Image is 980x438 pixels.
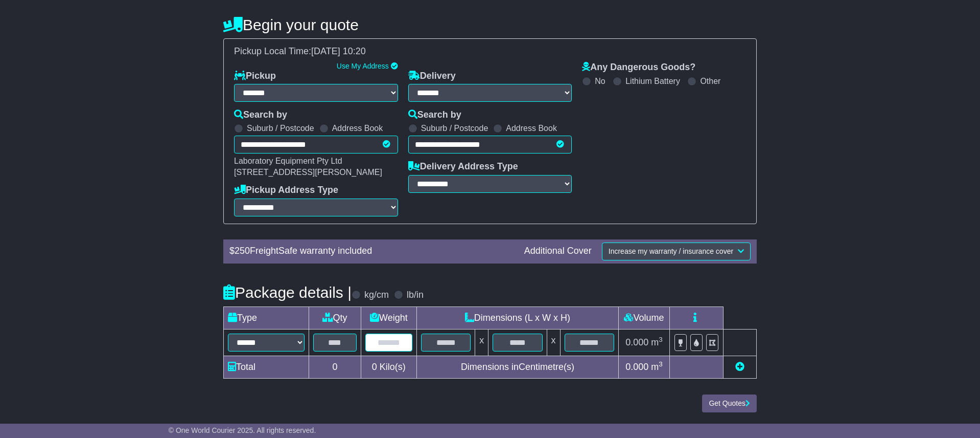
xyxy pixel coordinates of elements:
td: Qty [309,306,361,329]
td: x [475,329,488,356]
span: 0.000 [625,337,648,347]
label: Other [700,76,720,86]
span: 0.000 [625,362,648,372]
td: Kilo(s) [361,356,416,378]
label: Pickup Address Type [234,185,338,196]
label: kg/cm [364,290,389,301]
span: Increase my warranty / insurance cover [609,247,733,255]
sup: 3 [659,336,663,343]
td: Total [224,356,309,378]
span: Laboratory Equipment Pty Ltd [234,157,342,165]
span: © One World Courier 2025. All rights reserved. [169,426,316,434]
label: Lithium Battery [625,76,680,86]
button: Increase my warranty / insurance cover [602,243,751,260]
h4: Begin your quote [223,16,757,33]
td: Weight [361,306,416,329]
sup: 3 [659,360,663,368]
span: [STREET_ADDRESS][PERSON_NAME] [234,168,382,177]
span: 0 [372,362,377,372]
label: No [595,76,605,86]
a: Use My Address [337,62,389,70]
td: Type [224,306,309,329]
h4: Package details | [223,284,352,301]
label: Delivery [408,71,456,82]
label: Delivery Address Type [408,161,518,172]
div: Pickup Local Time: [229,46,751,57]
label: Search by [408,109,461,121]
td: x [547,329,560,356]
div: Additional Cover [519,246,597,257]
label: Address Book [506,123,557,133]
td: Dimensions in Centimetre(s) [416,356,618,378]
span: m [651,337,663,347]
a: Add new item [735,362,744,372]
label: Any Dangerous Goods? [582,62,695,73]
td: Volume [618,306,669,329]
span: 250 [235,246,250,256]
td: Dimensions (L x W x H) [416,306,618,329]
label: Suburb / Postcode [421,123,488,133]
td: 0 [309,356,361,378]
label: Suburb / Postcode [247,123,314,133]
span: [DATE] 10:20 [311,46,366,56]
label: Address Book [332,123,383,133]
label: Pickup [234,71,276,82]
label: lb/in [407,290,424,301]
span: m [651,362,663,372]
label: Search by [234,109,287,121]
button: Get Quotes [702,395,757,412]
div: $ FreightSafe warranty included [224,246,519,257]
